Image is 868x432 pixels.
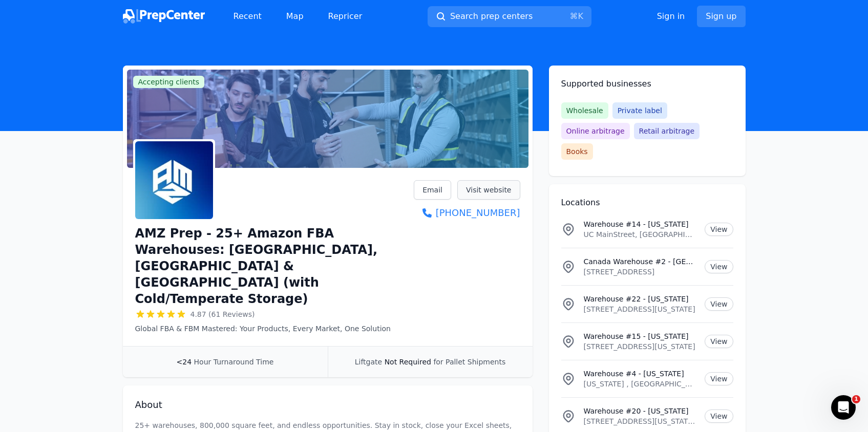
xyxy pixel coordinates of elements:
[612,102,667,119] span: Private label
[634,123,700,139] span: Retail arbitrage
[561,123,630,139] span: Online arbitrage
[584,219,697,229] p: Warehouse #14 - [US_STATE]
[705,223,733,236] a: View
[584,229,697,240] p: UC MainStreet, [GEOGRAPHIC_DATA], [GEOGRAPHIC_DATA], [US_STATE][GEOGRAPHIC_DATA], [GEOGRAPHIC_DATA]
[450,10,533,23] span: Search prep centers
[433,358,505,366] span: for Pallet Shipments
[225,6,270,27] a: Recent
[584,294,697,304] p: Warehouse #22 - [US_STATE]
[852,395,860,403] span: 1
[320,6,371,27] a: Repricer
[705,335,733,348] a: View
[135,141,213,219] img: AMZ Prep - 25+ Amazon FBA Warehouses: US, Canada & UK (with Cold/Temperate Storage)
[705,409,733,423] a: View
[133,76,205,88] span: Accepting clients
[561,143,593,160] span: Books
[657,10,685,23] a: Sign in
[584,379,697,389] p: [US_STATE] , [GEOGRAPHIC_DATA]
[135,398,520,412] h2: About
[584,406,697,416] p: Warehouse #20 - [US_STATE]
[414,180,451,200] a: Email
[584,341,697,352] p: [STREET_ADDRESS][US_STATE]
[355,358,382,366] span: Liftgate
[135,323,414,334] p: Global FBA & FBM Mastered: Your Products, Every Market, One Solution
[705,297,733,311] a: View
[584,331,697,341] p: Warehouse #15 - [US_STATE]
[561,102,608,119] span: Wholesale
[194,358,274,366] span: Hour Turnaround Time
[457,180,520,200] a: Visit website
[705,260,733,273] a: View
[428,6,591,27] button: Search prep centers⌘K
[561,197,733,209] h2: Locations
[697,6,745,27] a: Sign up
[584,369,697,379] p: Warehouse #4 - [US_STATE]
[705,372,733,385] a: View
[584,416,697,426] p: [STREET_ADDRESS][US_STATE][US_STATE]
[569,11,578,21] kbd: ⌘
[123,9,205,24] img: PrepCenter
[135,225,414,307] h1: AMZ Prep - 25+ Amazon FBA Warehouses: [GEOGRAPHIC_DATA], [GEOGRAPHIC_DATA] & [GEOGRAPHIC_DATA] (w...
[584,304,697,314] p: [STREET_ADDRESS][US_STATE]
[190,309,255,319] span: 4.87 (61 Reviews)
[177,358,192,366] span: <24
[584,256,697,267] p: Canada Warehouse #2 - [GEOGRAPHIC_DATA]
[385,358,431,366] span: Not Required
[831,395,856,420] iframe: Intercom live chat
[578,11,583,21] kbd: K
[561,78,733,90] h2: Supported businesses
[584,267,697,277] p: [STREET_ADDRESS]
[414,206,520,220] a: [PHONE_NUMBER]
[278,6,312,27] a: Map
